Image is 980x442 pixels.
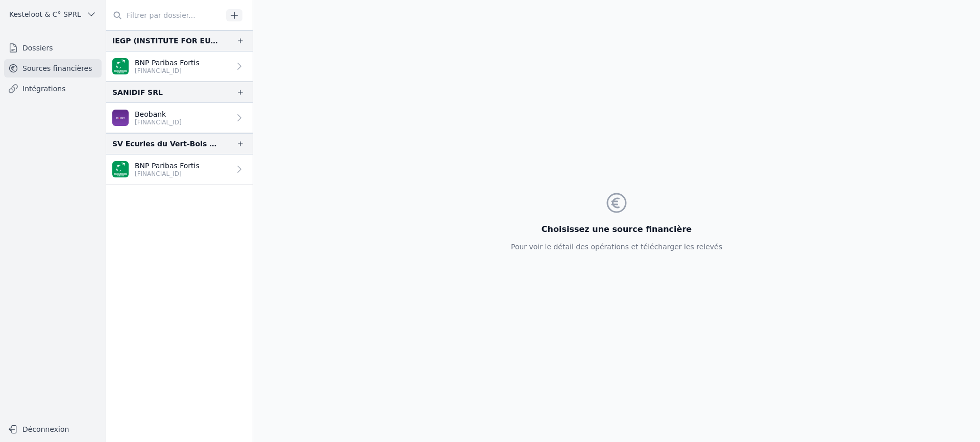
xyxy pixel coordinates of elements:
[106,154,253,185] a: BNP Paribas Fortis [FINANCIAL_ID]
[106,6,223,24] input: Filtrer par dossier...
[4,6,102,22] button: Kesteloot & C° SPRL
[112,35,220,47] div: IEGP (INSTITUTE FOR EU-GULF PARTNERSHIP)
[135,161,200,171] p: BNP Paribas Fortis
[511,223,722,236] h3: Choisissez une source financière
[112,161,129,177] img: BNP_BE_BUSINESS_GEBABEBB.png
[135,118,182,126] p: [FINANCIAL_ID]
[106,51,253,82] a: BNP Paribas Fortis [FINANCIAL_ID]
[106,103,253,133] a: Beobank [FINANCIAL_ID]
[4,421,102,437] button: Déconnexion
[4,59,102,77] a: Sources financières
[511,242,722,252] p: Pour voir le détail des opérations et télécharger les relevés
[9,9,81,19] span: Kesteloot & C° SPRL
[4,39,102,57] a: Dossiers
[4,80,102,98] a: Intégrations
[112,110,129,126] img: BEOBANK_CTBKBEBX.png
[135,67,200,75] p: [FINANCIAL_ID]
[112,58,129,74] img: BNP_BE_BUSINESS_GEBABEBB.png
[112,86,163,98] div: SANIDIF SRL
[135,58,200,68] p: BNP Paribas Fortis
[135,109,182,119] p: Beobank
[135,170,200,178] p: [FINANCIAL_ID]
[112,138,220,150] div: SV Ecuries du Vert-Bois SRL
